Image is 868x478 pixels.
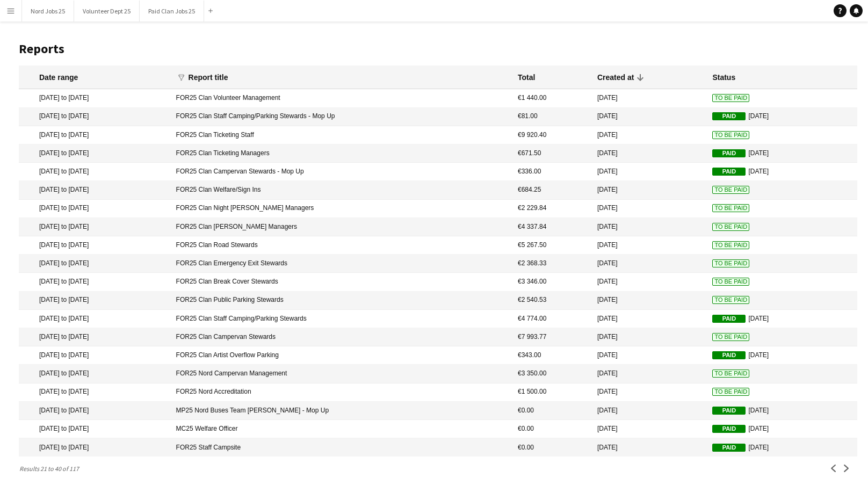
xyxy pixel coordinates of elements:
[712,425,746,433] span: Paid
[19,200,171,218] mat-cell: [DATE] to [DATE]
[592,126,707,144] mat-cell: [DATE]
[140,1,204,21] button: Paid Clan Jobs 25
[707,108,857,126] mat-cell: [DATE]
[19,420,171,438] mat-cell: [DATE] to [DATE]
[592,292,707,310] mat-cell: [DATE]
[171,420,512,438] mat-cell: MC25 Welfare Officer
[712,351,746,359] span: Paid
[712,112,746,120] span: Paid
[512,438,592,457] mat-cell: €0.00
[512,310,592,328] mat-cell: €4 774.00
[171,346,512,365] mat-cell: FOR25 Clan Artist Overflow Parking
[512,328,592,346] mat-cell: €7 993.77
[592,255,707,273] mat-cell: [DATE]
[707,163,857,181] mat-cell: [DATE]
[712,315,746,323] span: Paid
[512,346,592,365] mat-cell: €343.00
[19,292,171,310] mat-cell: [DATE] to [DATE]
[592,420,707,438] mat-cell: [DATE]
[512,200,592,218] mat-cell: €2 229.84
[171,126,512,144] mat-cell: FOR25 Clan Ticketing Staff
[171,365,512,383] mat-cell: FOR25 Nord Campervan Management
[712,168,746,176] span: Paid
[592,108,707,126] mat-cell: [DATE]
[512,163,592,181] mat-cell: €336.00
[712,131,749,139] span: To Be Paid
[19,89,171,107] mat-cell: [DATE] to [DATE]
[592,383,707,402] mat-cell: [DATE]
[19,310,171,328] mat-cell: [DATE] to [DATE]
[19,273,171,291] mat-cell: [DATE] to [DATE]
[171,438,512,457] mat-cell: FOR25 Staff Campsite
[19,346,171,365] mat-cell: [DATE] to [DATE]
[189,73,228,82] div: Report title
[19,126,171,144] mat-cell: [DATE] to [DATE]
[592,144,707,163] mat-cell: [DATE]
[712,388,749,396] span: To Be Paid
[712,278,749,286] span: To Be Paid
[707,144,857,163] mat-cell: [DATE]
[592,273,707,291] mat-cell: [DATE]
[707,438,857,457] mat-cell: [DATE]
[171,402,512,420] mat-cell: MP25 Nord Buses Team [PERSON_NAME] - Mop Up
[189,73,238,82] div: Report title
[19,402,171,420] mat-cell: [DATE] to [DATE]
[19,218,171,236] mat-cell: [DATE] to [DATE]
[592,346,707,365] mat-cell: [DATE]
[19,438,171,457] mat-cell: [DATE] to [DATE]
[707,346,857,365] mat-cell: [DATE]
[592,402,707,420] mat-cell: [DATE]
[19,255,171,273] mat-cell: [DATE] to [DATE]
[512,218,592,236] mat-cell: €4 337.84
[512,108,592,126] mat-cell: €81.00
[512,89,592,107] mat-cell: €1 440.00
[597,73,643,82] div: Created at
[512,126,592,144] mat-cell: €9 920.40
[19,236,171,255] mat-cell: [DATE] to [DATE]
[171,108,512,126] mat-cell: FOR25 Clan Staff Camping/Parking Stewards - Mop Up
[592,181,707,199] mat-cell: [DATE]
[19,144,171,163] mat-cell: [DATE] to [DATE]
[19,365,171,383] mat-cell: [DATE] to [DATE]
[19,41,857,57] h1: Reports
[592,328,707,346] mat-cell: [DATE]
[597,73,634,82] div: Created at
[592,200,707,218] mat-cell: [DATE]
[19,181,171,199] mat-cell: [DATE] to [DATE]
[592,310,707,328] mat-cell: [DATE]
[171,328,512,346] mat-cell: FOR25 Clan Campervan Stewards
[19,383,171,402] mat-cell: [DATE] to [DATE]
[171,200,512,218] mat-cell: FOR25 Clan Night [PERSON_NAME] Managers
[512,365,592,383] mat-cell: €3 350.00
[171,144,512,163] mat-cell: FOR25 Clan Ticketing Managers
[512,236,592,255] mat-cell: €5 267.50
[712,73,735,82] div: Status
[712,186,749,194] span: To Be Paid
[592,365,707,383] mat-cell: [DATE]
[512,420,592,438] mat-cell: €0.00
[512,181,592,199] mat-cell: €684.25
[512,144,592,163] mat-cell: €671.50
[74,1,140,21] button: Volunteer Dept 25
[712,296,749,304] span: To Be Paid
[712,370,749,378] span: To Be Paid
[22,1,74,21] button: Nord Jobs 25
[171,255,512,273] mat-cell: FOR25 Clan Emergency Exit Stewards
[39,73,78,82] div: Date range
[707,310,857,328] mat-cell: [DATE]
[171,181,512,199] mat-cell: FOR25 Clan Welfare/Sign Ins
[712,333,749,341] span: To Be Paid
[592,163,707,181] mat-cell: [DATE]
[171,218,512,236] mat-cell: FOR25 Clan [PERSON_NAME] Managers
[712,94,749,102] span: To Be Paid
[592,89,707,107] mat-cell: [DATE]
[512,255,592,273] mat-cell: €2 368.33
[592,218,707,236] mat-cell: [DATE]
[171,383,512,402] mat-cell: FOR25 Nord Accreditation
[707,420,857,438] mat-cell: [DATE]
[512,402,592,420] mat-cell: €0.00
[171,273,512,291] mat-cell: FOR25 Clan Break Cover Stewards
[171,310,512,328] mat-cell: FOR25 Clan Staff Camping/Parking Stewards
[712,223,749,231] span: To Be Paid
[19,328,171,346] mat-cell: [DATE] to [DATE]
